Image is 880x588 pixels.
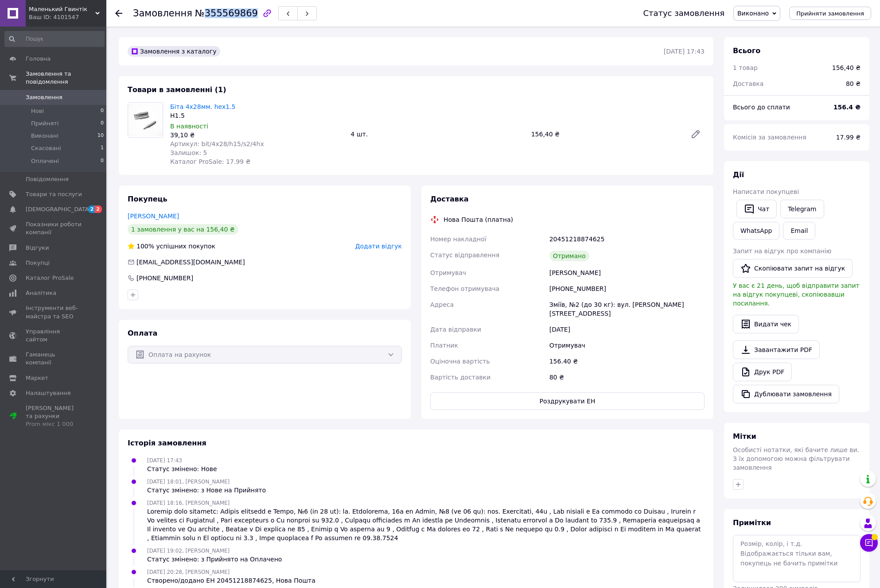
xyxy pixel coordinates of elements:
[733,134,806,141] span: Комісія за замовлення
[101,120,104,128] span: 0
[430,326,481,333] span: Дата відправки
[737,10,769,17] span: Виконано
[26,205,91,213] span: [DEMOGRAPHIC_DATA]
[128,224,238,235] div: 1 замовлення у вас на 156,40 ₴
[31,157,59,165] span: Оплачені
[136,274,194,282] div: [PHONE_NUMBER]
[733,385,839,403] button: Дублювати замовлення
[31,120,58,128] span: Прийняті
[128,85,226,94] span: Товари в замовленні (1)
[548,321,706,337] div: [DATE]
[97,132,104,140] span: 10
[95,205,102,213] span: 2
[430,392,705,410] button: Роздрукувати ЕН
[733,46,760,55] span: Всього
[128,329,157,337] span: Оплата
[733,188,799,195] span: Написати покупцеві
[147,457,182,464] span: [DATE] 17:43
[26,55,51,63] span: Головна
[733,446,859,471] span: Особисті нотатки, які бачите лише ви. З їх допомогою можна фільтрувати замовлення
[733,80,763,87] span: Доставка
[170,140,264,147] span: Артикул: bit/4x28/h15/s2/4hx
[733,340,820,359] a: Завантажити PDF
[26,404,82,429] span: [PERSON_NAME] та рахунки
[128,439,206,447] span: Історія замовлення
[643,9,724,18] div: Статус замовлення
[733,248,831,255] span: Запит на відгук про компанію
[549,251,589,261] div: Отримано
[29,13,106,21] div: Ваш ID: 4101547
[430,195,469,203] span: Доставка
[136,243,154,250] span: 100%
[170,111,343,120] div: H1.5
[836,134,861,141] span: 17.99 ₴
[147,569,230,575] span: [DATE] 20:28, [PERSON_NAME]
[783,222,815,240] button: Email
[26,374,48,382] span: Маркет
[128,104,163,136] img: Біта 4x28мм. hex1.5
[733,104,790,111] span: Всього до сплати
[430,374,491,381] span: Вартість доставки
[841,74,866,93] div: 80 ₴
[147,500,230,506] span: [DATE] 18:16, [PERSON_NAME]
[29,5,95,13] span: Маленький Гвинтік
[31,132,58,140] span: Виконані
[170,103,236,110] a: Біта 4x28мм. hex1.5
[31,107,44,115] span: Нові
[548,337,706,353] div: Отримувач
[26,420,82,428] div: Prom мікс 1 000
[128,46,220,57] div: Замовлення з каталогу
[136,259,245,266] span: [EMAIL_ADDRESS][DOMAIN_NAME]
[4,31,105,47] input: Пошук
[147,486,266,495] div: Статус змінено: з Нове на Прийнято
[195,8,258,19] span: №355569869
[26,93,62,101] span: Замовлення
[733,259,853,278] button: Скопіювати запит на відгук
[170,123,208,130] span: В наявності
[170,131,343,139] div: 39,10 ₴
[548,231,706,247] div: 20451218874625
[733,432,756,441] span: Мітки
[430,358,490,365] span: Оціночна вартість
[26,389,71,397] span: Налаштування
[147,479,230,485] span: [DATE] 18:01, [PERSON_NAME]
[430,285,499,292] span: Телефон отримувача
[31,144,61,152] span: Скасовані
[26,328,82,344] span: Управління сайтом
[796,10,864,17] span: Прийняти замовлення
[733,282,860,307] span: У вас є 21 день, щоб відправити запит на відгук покупцеві, скопіювавши посилання.
[26,259,50,267] span: Покупці
[548,265,706,281] div: [PERSON_NAME]
[88,205,95,213] span: 2
[147,555,282,564] div: Статус змінено: з Прийнято на Оплачено
[147,464,217,473] div: Статус змінено: Нове
[170,149,207,156] span: Залишок: 5
[101,144,104,152] span: 1
[733,222,779,240] a: WhatsApp
[430,236,487,243] span: Номер накладної
[147,548,230,554] span: [DATE] 19:02, [PERSON_NAME]
[548,353,706,369] div: 156.40 ₴
[430,342,458,349] span: Платник
[733,363,792,381] a: Друк PDF
[430,269,466,276] span: Отримувач
[733,518,771,527] span: Примітки
[115,9,122,18] div: Повернутися назад
[441,215,515,224] div: Нова Пошта (платна)
[26,190,82,198] span: Товари та послуги
[26,274,74,282] span: Каталог ProSale
[128,195,167,203] span: Покупець
[128,213,179,220] a: [PERSON_NAME]
[26,351,82,367] span: Гаманець компанії
[780,200,824,218] a: Telegram
[26,70,106,86] span: Замовлення та повідомлення
[548,281,706,297] div: [PHONE_NUMBER]
[548,297,706,321] div: Зміїв, №2 (до 30 кг): вул. [PERSON_NAME][STREET_ADDRESS]
[733,64,758,71] span: 1 товар
[833,104,861,111] b: 156.4 ₴
[733,170,744,179] span: Дії
[101,157,104,165] span: 0
[26,244,49,252] span: Відгуки
[832,63,861,72] div: 156,40 ₴
[347,128,527,140] div: 4 шт.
